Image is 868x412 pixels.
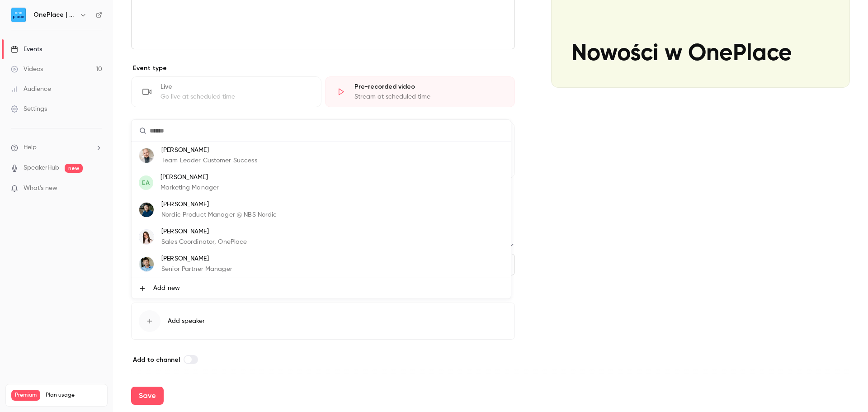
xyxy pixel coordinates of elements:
[161,265,232,274] p: Senior Partner Manager
[139,230,154,244] img: Marta Buzuk
[142,178,150,188] span: EA
[161,227,247,237] p: [PERSON_NAME]
[161,156,257,166] p: Team Leader Customer Success
[161,146,257,155] p: [PERSON_NAME]
[139,203,154,217] img: Mark Brinkæer
[161,210,277,220] p: Nordic Product Manager @ NBS Nordic
[160,183,219,193] p: Marketing Manager
[160,173,219,182] p: [PERSON_NAME]
[139,148,154,163] img: Bo Abildtrup
[153,284,180,293] span: Add new
[161,237,247,247] p: Sales Coordinator, OnePlace
[161,254,232,264] p: [PERSON_NAME]
[139,257,154,271] img: Joachim Dannerfjord
[161,200,277,209] p: [PERSON_NAME]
